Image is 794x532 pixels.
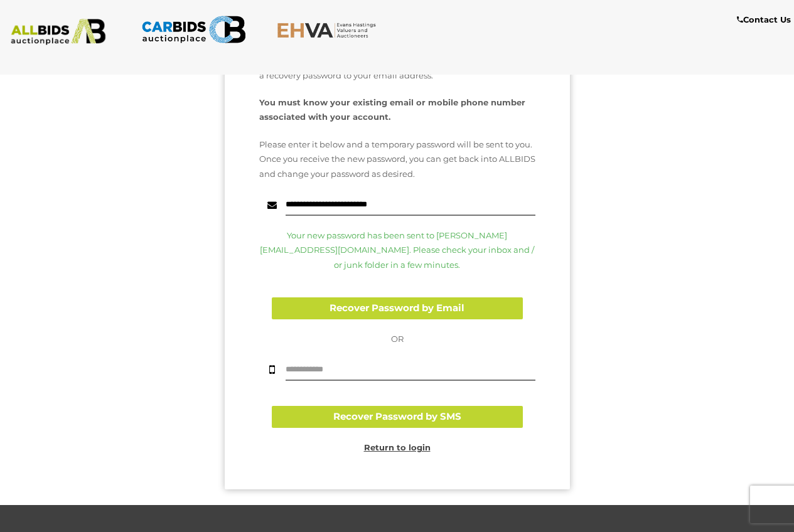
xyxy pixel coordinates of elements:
[364,442,431,452] a: Return to login
[259,137,535,181] p: Please enter it below and a temporary password will be sent to you. Once you receive the new pass...
[259,228,535,272] p: Your new password has been sent to [PERSON_NAME][EMAIL_ADDRESS][DOMAIN_NAME]. Please check your i...
[6,19,110,45] img: ALLBIDS.com.au
[259,332,535,346] p: OR
[272,297,523,319] button: Recover Password by Email
[259,97,525,122] strong: You must know your existing email or mobile phone number associated with your account.
[737,14,791,24] b: Contact Us
[277,22,382,38] img: EHVA.com.au
[737,13,794,27] a: Contact Us
[272,406,523,428] button: Recover Password by SMS
[141,13,246,46] img: CARBIDS.com.au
